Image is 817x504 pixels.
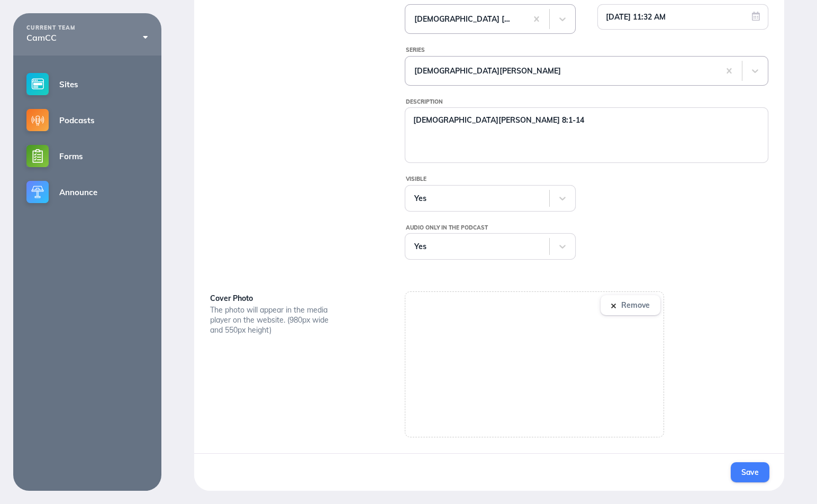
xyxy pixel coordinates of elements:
button: Save [731,462,769,482]
img: icon-close-x-dark@2x.png [611,304,616,308]
img: forms-small@2x.png [26,145,49,167]
a: Announce [13,174,161,210]
div: Description [406,96,768,108]
div: CamCC [26,33,148,42]
img: podcasts-small@2x.png [26,109,49,131]
a: Forms [13,138,161,174]
button: Remove [601,295,660,315]
div: Yes [414,242,540,251]
div: Audio Only in the Podcast [406,222,576,234]
textarea: [DEMOGRAPHIC_DATA][PERSON_NAME] 8:1-14 [405,108,768,161]
a: Sites [13,66,161,102]
div: CURRENT TEAM [26,25,148,31]
img: sites-small@2x.png [26,73,49,95]
div: Cover Photo [210,291,378,305]
div: Series [406,44,768,56]
span: Save [741,468,759,477]
div: Yes [414,194,540,203]
div: The photo will appear in the media player on the website. (980px wide and 550px height) [210,305,342,335]
div: Visible [406,173,576,185]
img: announce-small@2x.png [26,181,49,203]
a: Podcasts [13,102,161,138]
